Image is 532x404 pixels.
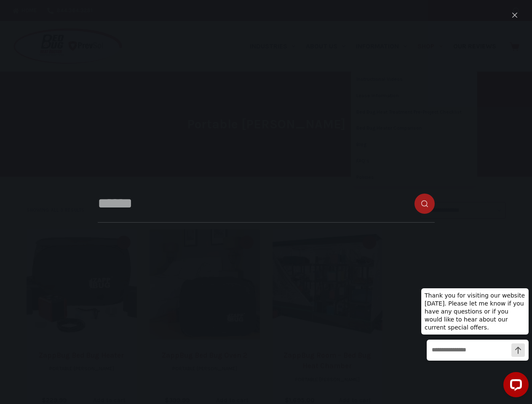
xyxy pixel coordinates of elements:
bdi: 229.99 [42,396,67,404]
a: Portable [PERSON_NAME] [295,377,360,383]
bdi: 399.99 [165,396,190,404]
a: Portable [PERSON_NAME] [49,366,114,372]
a: Our Reviews [448,21,501,72]
a: Bed Bug Heat Treatment Pre-Project Checklist [351,104,477,120]
a: Information [351,21,412,72]
span: $ [165,396,169,404]
nav: Primary [244,21,501,72]
a: Bed Bug Heater Comparison [351,120,477,136]
button: Quick view toggle [363,236,376,249]
span: $ [42,396,46,404]
a: Shop [412,21,448,72]
a: Industries [244,21,300,72]
button: Quick view toggle [117,236,131,249]
a: Instructional Videos [351,72,477,88]
a: ZappBug Room – Bed Bug Heat Chamber [283,351,371,370]
p: Showing all 3 results [27,207,85,214]
iframe: LiveChat chat widget [414,280,532,404]
a: ZappBug Bed Bug Heater [27,229,137,340]
a: About Us [300,21,350,72]
a: ZappBug Bed Bug Oven 2 [150,229,260,340]
a: Policies [351,170,477,186]
a: Portable [PERSON_NAME] [172,366,237,372]
a: ZappBug Bed Bug Heater [39,351,124,359]
select: Shop order [420,202,505,219]
span: $ [285,396,289,404]
bdi: 1,695.00 [285,396,315,404]
a: ZappBug Room - Bed Bug Heat Chamber [273,229,383,340]
button: Search [513,8,519,14]
button: Quick view toggle [240,236,254,249]
h1: Portable [PERSON_NAME] [108,115,424,134]
img: Prevsol/Bed Bug Heat Doctor [13,28,123,65]
a: ZappBug Bed Bug Oven 2 [162,351,247,359]
a: Lease Information [351,88,477,104]
a: Blog [351,137,477,153]
a: FAQ’s [351,153,477,169]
